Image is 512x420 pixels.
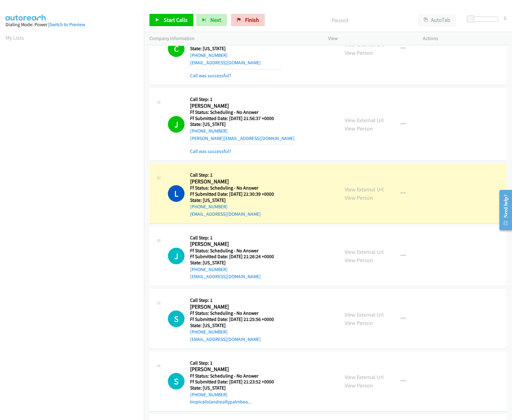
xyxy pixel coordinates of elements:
h1: S [168,373,185,390]
h5: Ff Submitted Date: [DATE] 21:25:56 +0000 [190,316,274,322]
a: [PHONE_NUMBER] [190,52,228,58]
h5: Call Step: 1 [190,96,295,102]
h5: State: [US_STATE] [190,121,295,127]
h5: Call Step: 1 [190,235,274,241]
a: [PHONE_NUMBER] [190,392,228,398]
span: Next [210,16,221,23]
a: Start Calls [149,14,193,26]
h2: [PERSON_NAME] [190,366,274,373]
a: Finish [231,14,265,26]
h5: Ff Status: Scheduling - No Answer [190,109,295,115]
p: Paused [273,16,407,24]
a: [EMAIL_ADDRESS][DOMAIN_NAME] [190,274,261,279]
p: Actions [423,35,506,42]
a: [PERSON_NAME][EMAIL_ADDRESS][DOMAIN_NAME] [190,135,295,141]
a: View External Url [345,117,384,124]
h2: [PERSON_NAME] [190,102,282,110]
h5: State: [US_STATE] [190,260,274,266]
h1: S [168,310,185,327]
h5: Call Step: 1 [190,172,274,178]
a: View Person [345,194,373,201]
h1: J [168,116,185,133]
a: Call was successful? [190,148,231,154]
h5: Ff Status: Scheduling - No Answer [190,248,274,254]
h5: State: [US_STATE] [190,385,274,391]
h5: Ff Submitted Date: [DATE] 21:26:24 +0000 [190,254,274,260]
h1: C [168,40,185,57]
p: Company Information [149,35,317,42]
a: View Person [345,125,373,132]
div: Dialing Mode: Power | [6,21,138,28]
a: Switch to Preview [50,22,85,27]
a: View Person [345,319,373,326]
h5: Ff Status: Scheduling - No Answer [190,373,274,379]
a: My Lists [6,34,24,41]
a: View External Url [345,374,384,381]
p: View [328,35,412,42]
a: [EMAIL_ADDRESS][DOMAIN_NAME] [190,211,261,217]
a: View Person [345,382,373,389]
a: [EMAIL_ADDRESS][DOMAIN_NAME] [190,60,261,66]
div: The call is yet to be attempted [168,248,185,264]
a: View Person [345,257,373,264]
iframe: Dialpad [6,47,144,340]
h2: [PERSON_NAME] [190,241,274,248]
button: Next [196,14,227,26]
button: AutoTab [418,14,456,26]
h5: State: [US_STATE] [190,197,274,203]
h1: L [168,185,185,202]
a: [EMAIL_ADDRESS][DOMAIN_NAME] [190,336,261,342]
a: [PHONE_NUMBER] [190,266,228,272]
a: Call was successful? [190,73,231,78]
h5: Call Step: 1 [190,360,274,366]
h5: State: [US_STATE] [190,46,282,52]
h5: Ff Status: Scheduling - No Answer [190,310,274,316]
h5: State: [US_STATE] [190,322,274,329]
a: View External Url [345,311,384,318]
div: The call is yet to be attempted [168,373,185,390]
h2: [PERSON_NAME] [190,303,274,310]
h5: Ff Status: Scheduling - No Answer [190,185,274,191]
a: View External Url [345,248,384,255]
a: tropicalislandrealtypalmbea... [190,399,252,405]
a: [PHONE_NUMBER] [190,204,228,210]
div: Delay between calls (in seconds) [470,17,498,22]
h2: [PERSON_NAME] [190,178,274,185]
iframe: Resource Center [494,186,512,234]
span: Start Calls [164,16,188,23]
h5: Ff Submitted Date: [DATE] 21:56:37 +0000 [190,115,295,122]
a: [PHONE_NUMBER] [190,128,228,134]
h5: Ff Submitted Date: [DATE] 21:30:39 +0000 [190,191,274,197]
h1: J [168,248,185,264]
div: 0 [504,14,506,22]
div: The call is yet to be attempted [168,310,185,327]
a: View Person [345,49,373,56]
a: [PHONE_NUMBER] [190,329,228,335]
a: View External Url [345,41,384,48]
span: Finish [245,16,259,23]
h5: Ff Submitted Date: [DATE] 21:23:52 +0000 [190,379,274,385]
a: View External Url [345,186,384,193]
h5: Call Step: 1 [190,297,274,303]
